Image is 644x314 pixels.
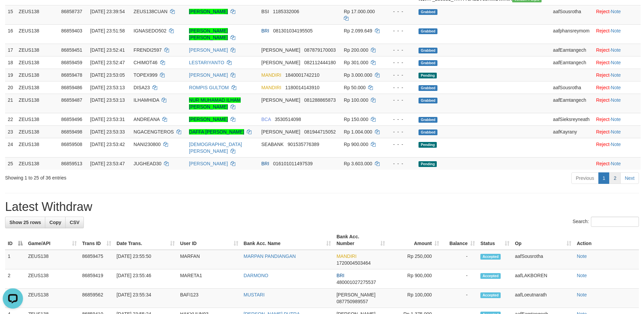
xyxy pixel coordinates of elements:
span: Copy 1840001742210 to clipboard [285,72,319,78]
span: [DATE] 23:53:33 [90,129,125,135]
span: MANDIRI [261,72,281,78]
a: Previous [571,172,598,184]
span: BRI [261,28,269,33]
span: 86859403 [61,28,82,33]
span: Copy 081301034195505 to clipboard [273,28,313,33]
span: 86859486 [61,85,82,90]
a: Reject [596,28,610,33]
div: - - - [387,8,413,15]
th: Op: activate to sort column ascending [512,231,574,250]
a: DARMONO [244,273,268,278]
a: 2 [609,172,621,184]
a: ROMPIS GULTOM [189,85,229,90]
td: 86859475 [79,250,114,269]
span: 86859487 [61,97,82,103]
td: ZEUS138 [16,81,58,94]
span: MANDIRI [336,253,356,259]
span: Copy 3530514098 to clipboard [275,117,301,122]
td: · [593,138,641,157]
a: Note [611,28,621,33]
td: 25 [5,157,16,170]
a: MUSTARI [244,292,265,297]
span: Rp 17.000.000 [344,9,375,14]
span: [DATE] 23:53:13 [90,85,125,90]
a: Reject [596,72,610,78]
a: Reject [596,9,610,14]
span: BSI [261,9,269,14]
th: Date Trans.: activate to sort column ascending [114,231,177,250]
td: aafSousrotha [512,250,574,269]
span: [DATE] 23:52:47 [90,60,125,65]
div: - - - [387,97,413,103]
td: 15 [5,5,16,24]
td: ZEUS138 [16,5,58,24]
span: ZEUS138CUAN [134,9,167,14]
span: CSV [70,220,79,225]
td: aafLoeutnarath [512,289,574,308]
div: - - - [387,128,413,135]
a: Note [577,292,587,297]
a: [PERSON_NAME] [189,9,228,14]
a: Note [611,9,621,14]
span: Rp 100.000 [344,97,368,103]
a: Reject [596,142,610,147]
span: [DATE] 23:53:47 [90,161,125,166]
td: aafLAKBOREN [512,269,574,289]
td: aafEamtangech [550,44,593,56]
th: Action [574,231,639,250]
span: 86859451 [61,47,82,53]
td: aafSousrotha [550,5,593,24]
td: [DATE] 23:55:50 [114,250,177,269]
a: NUR MUHAMAD ILHAM [PERSON_NAME] [189,97,241,110]
td: 24 [5,138,16,157]
td: · [593,24,641,44]
a: Reject [596,47,610,53]
td: aafEamtangech [550,56,593,69]
span: Grabbed [419,129,437,135]
span: 86858737 [61,9,82,14]
a: Note [611,72,621,78]
td: · [593,94,641,113]
span: Rp 1.004.000 [344,129,372,135]
span: Pending [419,161,437,167]
a: Note [611,47,621,53]
a: Note [611,117,621,122]
span: BRI [261,161,269,166]
span: Copy 016101011497539 to clipboard [273,161,313,166]
span: Rp 301.000 [344,60,368,65]
span: [DATE] 23:53:13 [90,97,125,103]
span: [DATE] 23:51:58 [90,28,125,33]
span: TOPEX999 [134,72,158,78]
span: Copy 901535776389 to clipboard [288,142,319,147]
span: Accepted [480,254,501,260]
span: Copy 087750989557 to clipboard [336,299,368,304]
td: 17 [5,44,16,56]
span: Grabbed [419,117,437,123]
td: · [593,81,641,94]
td: aafEamtangech [550,94,593,113]
div: - - - [387,160,413,167]
a: MARPAN PANDIANGAN [244,253,296,259]
span: Copy 082112444180 to clipboard [304,60,336,65]
span: Copy 081944715052 to clipboard [304,129,336,135]
span: [DATE] 23:52:41 [90,47,125,53]
td: ZEUS138 [16,56,58,69]
span: CHIMOT46 [134,60,158,65]
span: Rp 3.000.000 [344,72,372,78]
span: ILHAMHIDA [134,97,159,103]
td: ZEUS138 [25,250,79,269]
a: Reject [596,85,610,90]
span: Grabbed [419,9,437,15]
label: Search: [573,217,639,227]
td: · [593,69,641,81]
td: ZEUS138 [25,269,79,289]
div: - - - [387,27,413,34]
a: Note [577,253,587,259]
span: Accepted [480,292,501,298]
a: [PERSON_NAME] [189,117,228,122]
span: DISA23 [134,85,150,90]
td: aafKayrany [550,125,593,138]
a: [DEMOGRAPHIC_DATA][PERSON_NAME] [189,142,242,154]
span: [DATE] 23:53:31 [90,117,125,122]
td: Rp 100,000 [388,289,442,308]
